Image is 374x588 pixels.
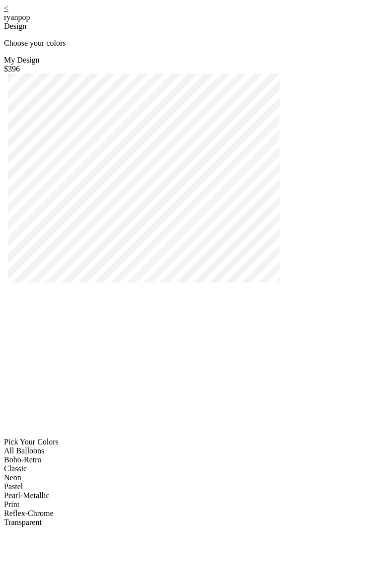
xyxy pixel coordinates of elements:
div: $396 [4,65,370,73]
div: Pastel [4,482,370,491]
div: My Design [4,56,370,65]
a: < [4,4,8,12]
div: Classic [4,464,370,473]
div: ryanpop [4,13,370,22]
div: Reflex-Chrome [4,509,370,518]
div: All Balloons [4,446,370,455]
div: Neon [4,473,370,482]
div: Pearl-Metallic [4,491,370,500]
div: Transparent [4,518,370,527]
div: Color option 1 [4,527,370,549]
div: Design [4,22,370,31]
div: Color option 2 [4,549,370,571]
div: Print [4,500,370,509]
div: Pick Your Colors [4,438,370,446]
p: Choose your colors [4,39,370,48]
img: Color option 2 [4,549,24,569]
div: Boho-Retro [4,455,370,464]
img: Color option 1 [4,527,24,547]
